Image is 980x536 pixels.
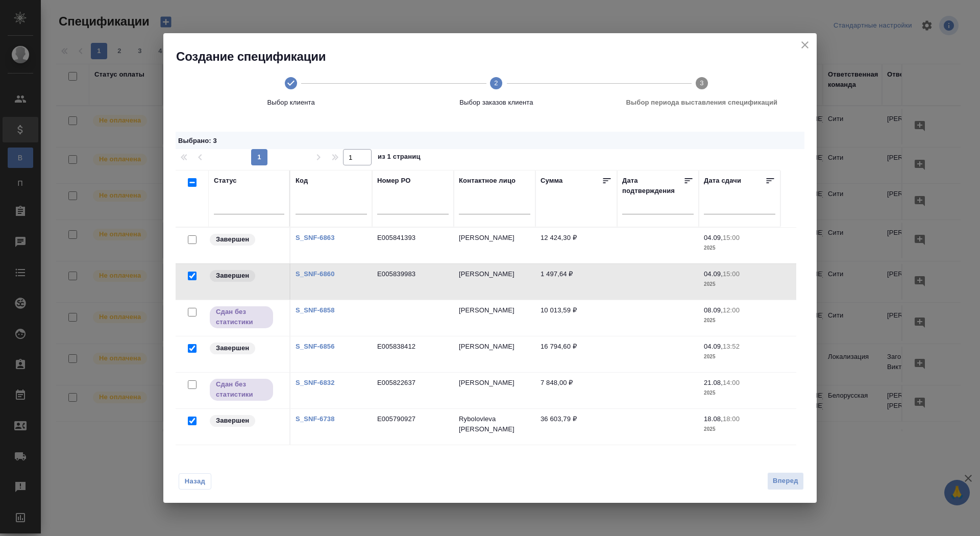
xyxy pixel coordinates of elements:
p: 2025 [704,315,775,326]
td: E005841393 [372,228,454,263]
td: [PERSON_NAME] [454,264,535,300]
span: Вперед [773,475,798,487]
div: Контактное лицо [459,176,516,186]
p: 21.08, [704,379,723,386]
span: из 1 страниц [378,151,421,165]
a: S_SNF-6863 [296,234,335,241]
p: 18:00 [723,415,740,423]
td: [PERSON_NAME] [454,228,535,263]
td: 36 603,79 ₽ [535,409,617,445]
td: [PERSON_NAME] [454,373,535,408]
text: 3 [700,79,703,87]
p: Завершен [216,343,249,353]
p: 04.09, [704,270,723,278]
td: [PERSON_NAME] [454,336,535,372]
h2: Создание спецификации [176,48,817,65]
p: 2025 [704,243,775,253]
td: 1 497,64 ₽ [535,264,617,300]
p: 15:00 [723,270,740,278]
td: 12 424,30 ₽ [535,228,617,263]
td: 16 794,60 ₽ [535,336,617,372]
td: Rybolovleva [PERSON_NAME] [454,409,535,445]
p: 2025 [704,388,775,398]
p: 2025 [704,279,775,289]
div: Дата подтверждения [622,176,683,196]
p: 04.09, [704,234,723,241]
span: Выбор заказов клиента [398,98,595,108]
td: E005838412 [372,336,454,372]
p: 2025 [704,352,775,362]
p: 14:00 [723,379,740,386]
span: Назад [184,476,206,486]
div: Номер PO [377,176,410,186]
div: Дата сдачи [704,176,741,189]
div: Статус [214,176,237,186]
p: 12:00 [723,306,740,314]
p: 04.09, [704,343,723,350]
td: 10 013,59 ₽ [535,300,617,336]
div: Сумма [541,176,562,189]
span: Выбор клиента [192,98,389,108]
p: 15:00 [723,234,740,241]
p: Сдан без статистики [216,307,267,327]
button: Назад [179,473,211,490]
span: Выбор периода выставления спецификаций [603,98,800,108]
td: 7 848,00 ₽ [535,373,617,408]
a: S_SNF-6832 [296,379,335,386]
button: Вперед [767,472,804,490]
p: Сдан без статистики [216,379,267,400]
p: 13:52 [723,343,740,350]
a: S_SNF-6858 [296,306,335,314]
a: S_SNF-6860 [296,270,335,278]
button: close [797,37,813,53]
div: Код [296,176,308,186]
span: Выбрано : 3 [178,137,217,144]
td: E005839983 [372,264,454,300]
text: 2 [495,79,498,87]
td: E005790927 [372,409,454,445]
p: 2025 [704,424,775,434]
td: E005822637 [372,373,454,408]
p: 08.09, [704,306,723,314]
a: S_SNF-6738 [296,415,335,423]
a: S_SNF-6856 [296,343,335,350]
p: Завершен [216,271,249,281]
td: [PERSON_NAME] [454,300,535,336]
p: 18.08, [704,415,723,423]
p: Завершен [216,416,249,426]
p: Завершен [216,234,249,245]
